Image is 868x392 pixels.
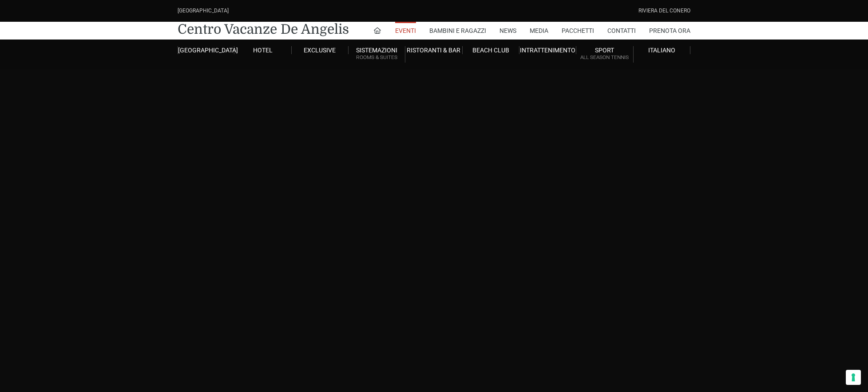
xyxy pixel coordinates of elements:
[634,46,690,54] a: Italiano
[349,46,405,63] a: SistemazioniRooms & Suites
[178,20,349,38] a: Centro Vacanze De Angelis
[607,22,636,40] a: Contatti
[429,22,486,40] a: Bambini e Ragazzi
[405,46,462,54] a: Ristoranti & Bar
[178,46,234,54] a: [GEOGRAPHIC_DATA]
[638,7,690,15] div: Riviera Del Conero
[234,46,291,54] a: Hotel
[562,22,594,40] a: Pacchetti
[178,7,229,15] div: [GEOGRAPHIC_DATA]
[292,46,349,54] a: Exclusive
[395,22,416,40] a: Eventi
[576,53,633,62] small: All Season Tennis
[530,22,548,40] a: Media
[576,46,633,63] a: SportAll Season Tennis
[649,22,690,40] a: Prenota Ora
[499,22,516,40] a: News
[648,47,675,54] span: Italiano
[349,53,405,62] small: Rooms & Suites
[846,370,861,385] button: Le tue preferenze relative al consenso per le tecnologie di tracciamento
[463,46,519,54] a: Beach Club
[519,46,576,54] a: Intrattenimento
